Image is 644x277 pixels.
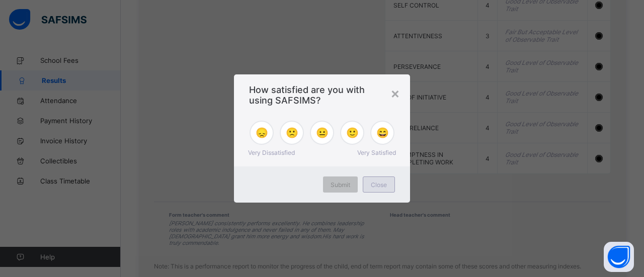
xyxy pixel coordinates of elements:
div: × [390,84,400,102]
span: 😞 [256,127,268,139]
span: Very Dissatisfied [248,149,295,156]
span: 🙂 [346,127,359,139]
span: How satisfied are you with using SAFSIMS? [249,84,395,106]
span: Very Satisfied [357,149,396,156]
span: Submit [331,181,350,189]
button: Open asap [604,242,634,272]
span: 🙁 [286,127,298,139]
span: 😐 [316,127,329,139]
span: Close [371,181,387,189]
span: 😄 [376,127,389,139]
